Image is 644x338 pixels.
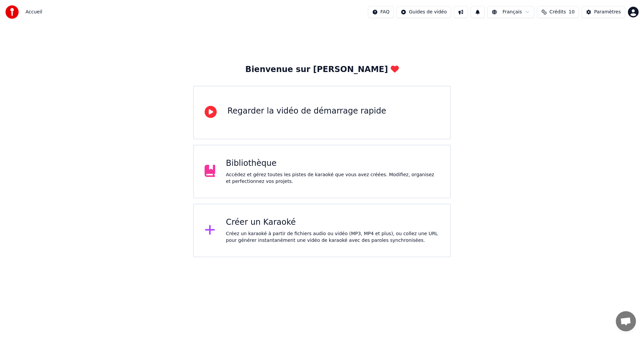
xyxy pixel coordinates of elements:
button: Paramètres [582,6,625,18]
div: Accédez et gérez toutes les pistes de karaoké que vous avez créées. Modifiez, organisez et perfec... [226,172,440,185]
div: Créez un karaoké à partir de fichiers audio ou vidéo (MP3, MP4 et plus), ou collez une URL pour g... [226,230,440,244]
span: 10 [569,9,575,15]
div: Créer un Karaoké [226,217,440,228]
button: FAQ [368,6,394,18]
button: Guides de vidéo [396,6,451,18]
button: Crédits10 [537,6,579,18]
img: youka [5,5,19,19]
div: Bibliothèque [226,158,440,169]
div: Paramètres [594,9,621,15]
span: Crédits [549,9,566,15]
nav: breadcrumb [25,9,42,15]
div: Regarder la vidéo de démarrage rapide [227,106,386,117]
span: Accueil [25,9,42,15]
a: Ouvrir le chat [616,311,636,331]
div: Bienvenue sur [PERSON_NAME] [245,64,398,75]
